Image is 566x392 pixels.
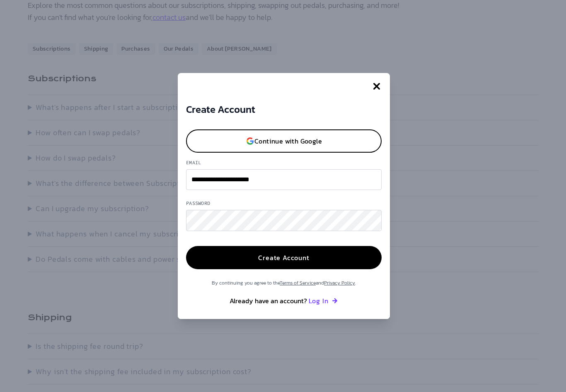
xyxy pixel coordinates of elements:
[324,279,355,287] a: Privacy Policy
[186,296,382,306] p: Already have an account?
[254,138,322,144] p: Continue with Google
[186,129,382,153] button: Continue with Google
[186,159,382,169] label: Email
[186,105,382,114] h3: Create Account
[280,279,316,287] a: Terms of Service
[186,246,382,269] button: Create Account
[309,296,339,306] button: Log In
[186,279,382,287] p: By continuing you agree to the and .
[186,200,382,210] label: Password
